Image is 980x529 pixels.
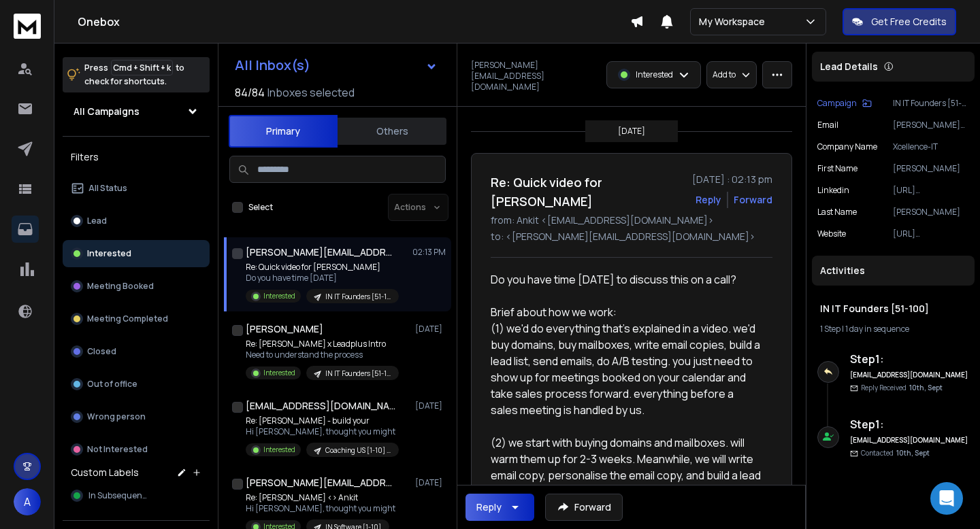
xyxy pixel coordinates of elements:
button: Primary [229,115,338,148]
p: Need to understand the process [246,349,399,360]
p: [URL][DOMAIN_NAME] [893,185,969,196]
p: Do you have time [DATE] [246,273,399,284]
p: Hi [PERSON_NAME], thought you might [246,503,395,514]
p: Interested [636,69,673,80]
p: Interested [87,248,131,259]
p: Re: [PERSON_NAME] <> Ankit [246,492,395,503]
h1: All Inbox(s) [235,58,310,72]
button: Meeting Booked [63,273,210,300]
button: A [14,488,41,515]
button: Reply [465,494,534,521]
div: Activities [812,256,975,286]
span: 10th, Sept [909,383,943,392]
p: [DATE] [618,126,645,137]
p: Interested [263,291,295,301]
p: Xcellence-IT [893,141,969,152]
p: Re: [PERSON_NAME] - build your [246,415,399,426]
p: Reply Received [861,383,943,393]
span: In Subsequence [88,490,151,501]
p: Meeting Completed [87,313,168,324]
p: Not Interested [87,444,148,455]
div: Do you have time [DATE] to discuss this on a call? [491,271,762,288]
img: logo [14,14,41,39]
p: Re: [PERSON_NAME] x Leadplus Intro [246,339,399,349]
p: [DATE] [415,400,446,411]
button: Meeting Completed [63,305,210,332]
span: 84 / 84 [235,84,265,101]
p: Hi [PERSON_NAME], thought you might [246,426,399,437]
div: (2) we start with buying domains and mailboxes. will warm them up for 2-3 weeks. Meanwhile, we wi... [491,434,762,500]
button: Not Interested [63,436,210,463]
p: [PERSON_NAME] [893,163,969,174]
button: Interested [63,240,210,267]
button: Others [338,116,446,146]
p: [URL][DOMAIN_NAME] [893,228,969,239]
button: Get Free Credits [843,8,956,35]
p: Interested [263,445,295,455]
p: Closed [87,346,116,357]
p: Add to [713,69,736,80]
p: to: <[PERSON_NAME][EMAIL_ADDRESS][DOMAIN_NAME]> [491,230,772,243]
div: (1) we'd do everything that's explained in a video. we'd buy domains, buy mailboxes, write email ... [491,320,762,418]
h1: [PERSON_NAME][EMAIL_ADDRESS][DOMAIN_NAME] [246,476,395,490]
button: Forward [545,494,623,521]
div: Brief about how we work: [491,304,762,320]
p: IN IT Founders [51-100] [893,98,969,109]
p: Press to check for shortcuts. [84,61,184,88]
p: [PERSON_NAME] [893,207,969,218]
button: All Status [63,175,210,202]
button: Closed [63,338,210,365]
p: Last Name [817,207,857,218]
h1: Re: Quick video for [PERSON_NAME] [491,173,684,211]
span: 1 day in sequence [845,323,909,335]
p: Contacted [861,448,930,458]
h6: [EMAIL_ADDRESS][DOMAIN_NAME] [850,435,969,445]
button: Reply [696,193,721,207]
h6: Step 1 : [850,416,969,432]
p: [DATE] : 02:13 pm [692,173,772,186]
span: 10th, Sept [896,448,930,458]
button: Lead [63,207,210,235]
div: | [820,324,966,335]
h3: Custom Labels [71,466,139,479]
p: IN IT Founders [51-100] [325,292,391,302]
p: All Status [88,183,127,194]
div: Reply [476,500,502,514]
h1: [PERSON_NAME] [246,322,323,336]
p: website [817,228,846,239]
button: Campaign [817,98,872,109]
h3: Inboxes selected [267,84,355,101]
p: [DATE] [415,477,446,488]
p: My Workspace [699,15,770,29]
p: [PERSON_NAME][EMAIL_ADDRESS][DOMAIN_NAME] [471,60,598,92]
span: Cmd + Shift + k [111,60,173,75]
p: [PERSON_NAME][EMAIL_ADDRESS][DOMAIN_NAME] [893,120,969,131]
label: Select [248,202,273,213]
p: from: Ankit <[EMAIL_ADDRESS][DOMAIN_NAME]> [491,214,772,227]
h1: IN IT Founders [51-100] [820,302,966,315]
h1: [PERSON_NAME][EMAIL_ADDRESS][DOMAIN_NAME] [246,245,395,259]
button: Out of office [63,371,210,398]
p: Coaching US [1-10] VP Head [325,445,391,456]
p: Lead [87,216,107,226]
button: Wrong person [63,403,210,430]
p: Re: Quick video for [PERSON_NAME] [246,262,399,273]
p: Wrong person [87,411,146,422]
button: All Inbox(s) [224,52,448,79]
p: Interested [263,368,295,378]
div: Forward [734,193,772,207]
p: First Name [817,163,857,174]
button: All Campaigns [63,98,210,125]
h1: Onebox [78,14,630,30]
p: [DATE] [415,324,446,335]
p: Meeting Booked [87,281,154,292]
h3: Filters [63,148,210,167]
p: Campaign [817,98,857,109]
p: IN IT Founders [51-100] [325,369,391,379]
p: Out of office [87,379,137,390]
p: 02:13 PM [412,247,446,258]
button: In Subsequence [63,482,210,509]
h1: All Campaigns [73,105,140,118]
